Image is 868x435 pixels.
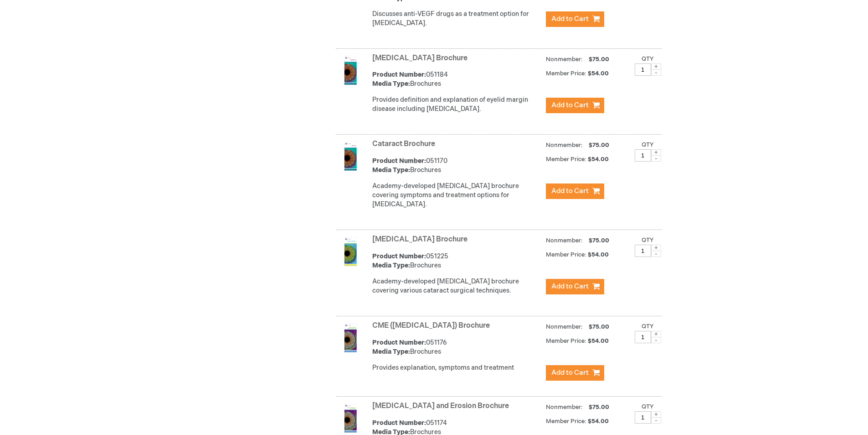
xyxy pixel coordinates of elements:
[588,418,610,425] span: $54.00
[372,70,541,89] div: 051184 Brochures
[372,277,541,295] div: Academy-developed [MEDICAL_DATA] brochure covering various cataract surgical techniques.
[588,251,610,258] span: $54.00
[546,11,604,27] button: Add to Cart
[587,404,611,411] span: $75.00
[587,237,611,244] span: $75.00
[642,236,654,244] label: Qty
[551,368,589,377] span: Add to Cart
[551,187,589,195] span: Add to Cart
[588,337,610,345] span: $54.00
[372,348,410,356] strong: Media Type:
[546,402,583,413] strong: Nonmember:
[372,80,410,88] strong: Media Type:
[642,323,654,330] label: Qty
[635,149,651,162] input: Qty
[642,403,654,410] label: Qty
[372,95,541,114] div: Provides definition and explanation of eyelid margin disease including [MEDICAL_DATA].
[336,237,365,266] img: Cataract Surgery Brochure
[372,157,541,175] div: 051170 Brochures
[551,101,589,110] span: Add to Cart
[546,321,583,333] strong: Nonmember:
[546,337,586,345] strong: Member Price:
[546,54,583,65] strong: Nonmember:
[372,419,426,427] strong: Product Number:
[546,251,586,258] strong: Member Price:
[372,71,426,79] strong: Product Number:
[587,323,611,330] span: $75.00
[372,262,410,269] strong: Media Type:
[336,404,365,433] img: Corneal Abrasion and Erosion Brochure
[372,363,541,372] div: Provides explanation, symptoms and treatment
[587,56,611,63] span: $75.00
[336,56,365,85] img: Blepharitis Brochure
[372,339,426,346] strong: Product Number:
[546,156,586,163] strong: Member Price:
[372,402,509,410] a: [MEDICAL_DATA] and Erosion Brochure
[588,70,610,77] span: $54.00
[588,156,610,163] span: $54.00
[551,282,589,291] span: Add to Cart
[372,10,541,28] div: Discusses anti-VEGF drugs as a treatment option for [MEDICAL_DATA].
[546,183,604,199] button: Add to Cart
[635,331,651,343] input: Qty
[546,98,604,113] button: Add to Cart
[642,141,654,148] label: Qty
[372,252,426,260] strong: Product Number:
[372,338,541,356] div: 051176 Brochures
[642,55,654,63] label: Qty
[546,235,583,246] strong: Nonmember:
[372,54,467,63] a: [MEDICAL_DATA] Brochure
[546,418,586,425] strong: Member Price:
[372,140,435,148] a: Cataract Brochure
[372,235,467,244] a: [MEDICAL_DATA] Brochure
[336,323,365,352] img: CME (Cystoid Macular Edema) Brochure
[546,70,586,77] strong: Member Price:
[546,365,604,381] button: Add to Cart
[372,166,410,174] strong: Media Type:
[551,15,589,23] span: Add to Cart
[372,182,541,209] p: Academy-developed [MEDICAL_DATA] brochure covering symptoms and treatment options for [MEDICAL_DA...
[587,142,611,149] span: $75.00
[546,140,583,151] strong: Nonmember:
[372,321,490,330] a: CME ([MEDICAL_DATA]) Brochure
[336,142,365,171] img: Cataract Brochure
[635,245,651,257] input: Qty
[546,279,604,294] button: Add to Cart
[372,157,426,165] strong: Product Number:
[635,411,651,424] input: Qty
[372,252,541,270] div: 051225 Brochures
[635,63,651,76] input: Qty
